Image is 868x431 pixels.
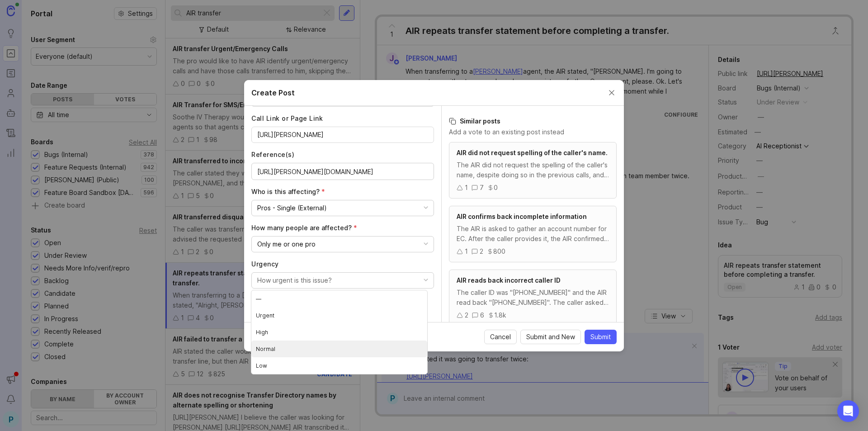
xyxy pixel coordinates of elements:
li: Urgent [251,307,427,324]
button: Cancel [484,330,517,344]
label: Urgency [251,260,434,269]
div: 2 [480,246,483,256]
div: 1 [465,246,468,256]
li: High [251,324,427,341]
div: 6 [480,310,484,320]
span: Submit [590,332,611,341]
h2: Create Post [251,87,295,98]
li: Low [251,357,427,374]
label: Call Link or Page Link [251,114,434,123]
div: Only me or one pro [257,239,316,249]
div: 0 [494,183,498,193]
button: Submit and New [520,330,581,344]
input: Link to a call or page [257,130,428,140]
div: 800 [493,246,505,256]
div: 2 [465,310,468,320]
div: 1 [465,183,468,193]
button: Close create post modal [607,88,617,98]
span: Cancel [490,332,511,341]
li: — [251,290,427,307]
button: Submit [585,330,617,344]
label: Reference(s) [251,150,434,159]
div: Open Intercom Messenger [837,400,859,422]
li: Normal [251,341,427,357]
h3: Similar posts [449,117,617,126]
div: Pros - Single (External) [257,203,327,213]
span: How many people are affected? (required) [251,224,357,232]
span: AIR did not request spelling of the caller's name. [457,149,608,156]
a: AIR did not request spelling of the caller's name.The AIR did not request the spelling of the cal... [449,142,617,199]
div: The caller ID was "[PHONE_NUMBER]" and the AIR read back "[PHONE_NUMBER]". The caller asked the A... [457,288,609,308]
div: 7 [480,183,484,193]
a: AIR reads back incorrect caller IDThe caller ID was "[PHONE_NUMBER]" and the AIR read back "[PHON... [449,270,617,326]
div: How urgent is this issue? [257,275,332,285]
span: Who is this affecting? (required) [251,188,325,195]
div: The AIR is asked to gather an account number for EC. After the caller provides it, the AIR confir... [457,224,609,244]
a: AIR confirms back incomplete informationThe AIR is asked to gather an account number for EC. Afte... [449,206,617,262]
span: Submit and New [526,332,575,341]
span: AIR reads back incorrect caller ID [457,276,561,284]
div: 1.8k [494,310,506,320]
span: AIR confirms back incomplete information [457,213,587,220]
p: Add a vote to an existing post instead [449,128,617,137]
div: The AIR did not request the spelling of the caller's name, despite doing so in the previous calls... [457,160,609,180]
